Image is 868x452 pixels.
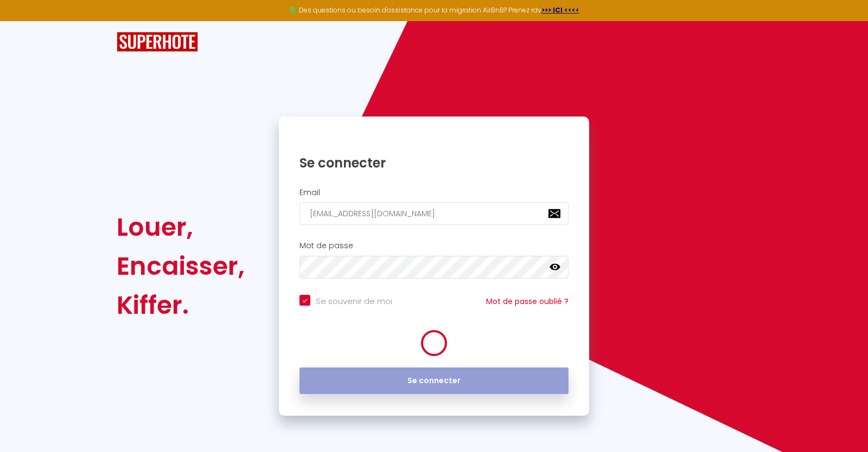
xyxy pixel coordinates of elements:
[299,188,569,197] h2: Email
[486,296,569,307] a: Mot de passe oublié ?
[117,208,245,247] div: Louer,
[541,5,579,15] a: >>> ICI <<<<
[299,367,569,395] button: Se connecter
[117,32,198,52] img: SuperHote logo
[117,247,245,286] div: Encaisser,
[299,241,569,250] h2: Mot de passe
[117,286,245,325] div: Kiffer.
[299,154,569,171] h1: Se connecter
[299,202,569,225] input: Ton Email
